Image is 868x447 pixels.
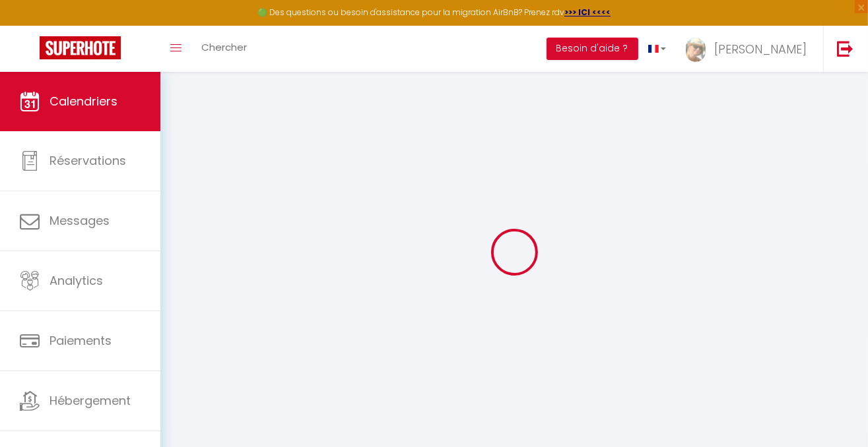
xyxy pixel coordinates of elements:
[191,26,257,72] a: Chercher
[50,93,117,109] span: Calendriers
[676,26,823,72] a: ... [PERSON_NAME]
[686,38,706,62] img: ...
[201,40,247,54] span: Chercher
[50,392,131,409] span: Hébergement
[50,212,110,229] span: Messages
[40,36,121,59] img: Super Booking
[547,38,638,60] button: Besoin d'aide ?
[714,41,807,57] span: [PERSON_NAME]
[837,40,853,57] img: logout
[50,272,103,289] span: Analytics
[564,7,611,18] a: >>> ICI <<<<
[50,152,126,169] span: Réservations
[50,332,112,349] span: Paiements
